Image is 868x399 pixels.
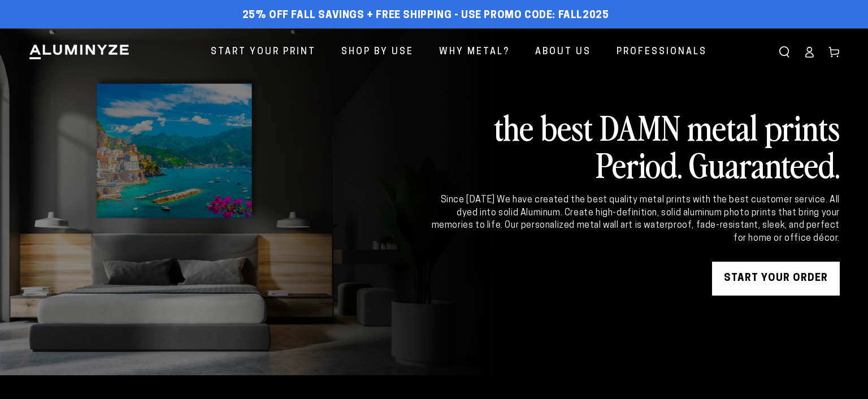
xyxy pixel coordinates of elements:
a: About Us [527,37,600,67]
span: Shop By Use [341,44,414,60]
span: Professionals [617,44,707,60]
span: Why Metal? [439,44,510,60]
a: Shop By Use [333,37,422,67]
span: About Us [535,44,591,60]
img: Aluminyze [28,44,130,60]
a: START YOUR Order [712,262,840,296]
summary: Search our site [772,40,797,64]
a: Why Metal? [431,37,518,67]
a: Start Your Print [202,37,324,67]
span: 25% off FALL Savings + Free Shipping - Use Promo Code: FALL2025 [242,10,609,22]
h2: the best DAMN metal prints Period. Guaranteed. [429,108,840,183]
a: Professionals [608,37,715,67]
div: Since [DATE] We have created the best quality metal prints with the best customer service. All dy... [429,194,840,245]
span: Start Your Print [211,44,316,60]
